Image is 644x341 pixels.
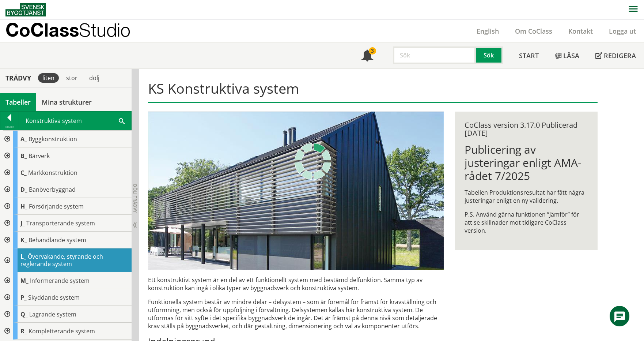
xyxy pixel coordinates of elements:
[5,26,130,34] p: CoClass
[20,252,26,261] span: L_
[29,327,95,335] span: Kompletterande system
[20,236,27,244] span: K_
[119,117,125,124] span: Sök i tabellen
[560,27,601,35] a: Kontakt
[476,46,503,64] button: Sök
[20,293,27,301] span: P_
[20,152,27,160] span: B_
[29,310,76,318] span: Lagrande system
[85,73,104,83] div: dölj
[19,112,131,130] div: Konstruktiva system
[601,27,644,35] a: Logga ut
[393,46,476,64] input: Sök
[79,19,130,41] span: Studio
[26,219,95,227] span: Transporterande system
[29,152,50,160] span: Bärverk
[563,51,579,60] span: Läsa
[5,20,146,42] a: CoClassStudio
[148,80,597,103] h1: KS Konstruktiva system
[0,124,19,130] div: Tillbaka
[519,51,539,60] span: Start
[20,202,27,210] span: H_
[30,277,90,285] span: Informerande system
[29,202,84,210] span: Försörjande system
[295,143,331,180] img: Laddar
[361,50,373,62] span: Notifikationer
[29,186,76,194] span: Banöverbyggnad
[20,327,27,335] span: R_
[38,73,59,83] div: liten
[20,252,103,268] span: Övervakande, styrande och reglerande system
[353,43,381,68] a: 3
[20,277,29,285] span: M_
[29,236,86,244] span: Behandlande system
[5,3,46,16] img: Svensk Byggtjänst
[36,93,97,111] a: Mina strukturer
[148,298,444,330] p: Funktionella system består av mindre delar – delsystem – som är föremål för främst för krav­ställ...
[604,51,636,60] span: Redigera
[507,27,560,35] a: Om CoClass
[62,73,82,83] div: stor
[28,169,77,177] span: Markkonstruktion
[1,74,35,82] div: Trädvy
[29,135,77,143] span: Byggkonstruktion
[20,169,27,177] span: C_
[148,276,444,292] p: Ett konstruktivt system är en del av ett funktionellt system med bestämd delfunktion. Samma typ a...
[148,112,444,270] img: structural-solar-shading.jpg
[20,219,25,227] span: J_
[587,43,644,68] a: Redigera
[465,188,588,205] p: Tabellen Produktionsresultat har fått några justeringar enligt en ny validering.
[465,121,588,137] div: CoClass version 3.17.0 Publicerad [DATE]
[511,43,547,68] a: Start
[469,27,507,35] a: English
[465,143,588,183] h1: Publicering av justeringar enligt AMA-rådet 7/2025
[20,310,28,318] span: Q_
[28,293,80,301] span: Skyddande system
[547,43,587,68] a: Läsa
[369,47,376,55] div: 3
[20,186,27,194] span: D_
[132,184,138,213] span: Dölj trädvy
[20,135,27,143] span: A_
[465,210,588,235] p: P.S. Använd gärna funktionen ”Jämför” för att se skillnader mot tidigare CoClass version.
